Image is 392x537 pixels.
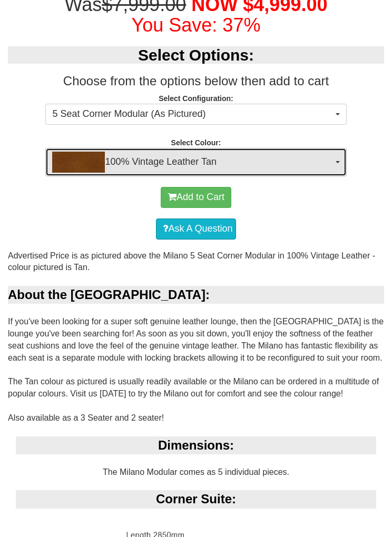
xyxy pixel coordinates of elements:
div: Dimensions: [16,436,376,454]
div: About the [GEOGRAPHIC_DATA]: [8,286,384,304]
a: Ask A Question [156,218,236,240]
b: Select Options: [138,46,254,64]
button: 100% Vintage Leather Tan100% Vintage Leather Tan [45,148,346,176]
span: 100% Vintage Leather Tan [52,152,332,173]
strong: Select Configuration: [159,94,233,103]
button: 5 Seat Corner Modular (As Pictured) [45,104,346,125]
span: 5 Seat Corner Modular (As Pictured) [52,107,332,121]
strong: Select Colour: [171,138,221,147]
div: Corner Suite: [16,490,376,508]
font: You Save: 37% [132,14,261,36]
button: Add to Cart [161,187,231,208]
h3: Choose from the options below then add to cart [8,74,384,88]
img: 100% Vintage Leather Tan [52,152,105,173]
